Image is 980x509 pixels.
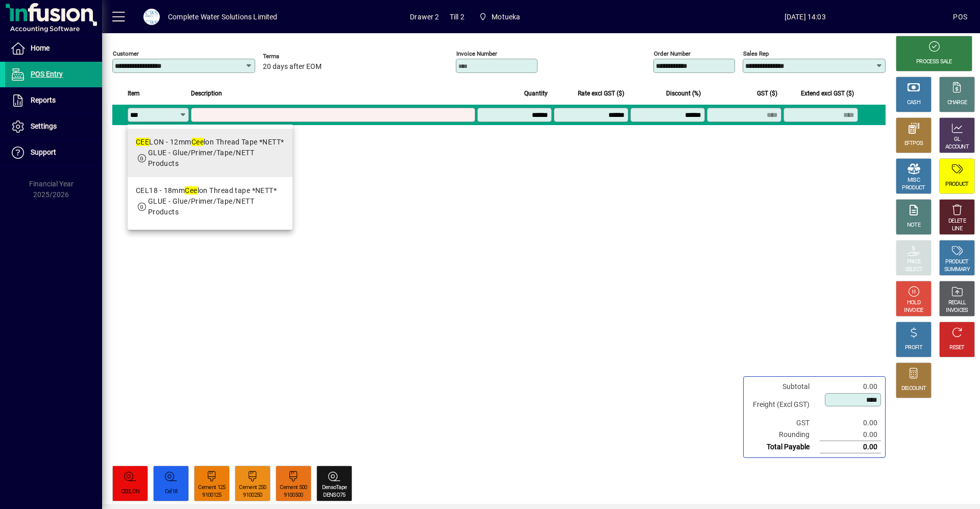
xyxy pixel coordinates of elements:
td: 0.00 [820,417,881,429]
div: CEELON [121,488,140,496]
a: Home [5,36,102,61]
span: Item [128,88,140,99]
span: Terms [263,53,324,60]
td: 0.00 [820,441,881,453]
span: GLUE - Glue/Primer/Tape/NETT Products [148,197,254,216]
div: Cel18 [165,488,178,496]
span: Motueka [492,9,520,25]
div: DensoTape [322,484,347,492]
div: INVOICES [946,307,968,314]
div: HOLD [907,299,920,307]
div: SELECT [905,266,923,274]
a: Settings [5,114,102,139]
mat-option: CEELON - 12mm Ceelon Thread Tape *NETT* [128,129,292,177]
a: Reports [5,88,102,113]
div: PRODUCT [945,181,968,188]
a: Support [5,140,102,165]
button: Profile [135,8,168,26]
span: 20 days after EOM [263,63,322,71]
span: GLUE - Glue/Primer/Tape/NETT Products [148,149,254,167]
div: ACCOUNT [945,143,969,151]
div: CHARGE [947,99,967,107]
div: SUMMARY [944,266,970,274]
span: Description [191,88,222,99]
div: LON - 12mm lon Thread Tape *NETT* [136,137,284,148]
span: Settings [31,122,57,130]
div: Cement 500 [280,484,307,492]
div: INVOICE [904,307,923,314]
div: CEL18 - 18mm lon Thread tape *NETT* [136,185,284,196]
div: LINE [952,225,962,233]
div: PROFIT [905,344,922,352]
div: DISCOUNT [901,385,926,393]
div: NOTE [907,222,920,229]
div: DELETE [948,217,966,225]
div: GL [954,136,961,143]
span: Till 2 [450,9,464,25]
td: 0.00 [820,381,881,393]
span: Support [31,148,56,156]
span: Home [31,44,50,52]
div: Cement 250 [239,484,266,492]
span: Discount (%) [666,88,701,99]
div: POS [953,9,967,25]
mat-label: Sales rep [743,50,769,57]
mat-option: CEL18 - 18mm Ceelon Thread tape *NETT* [128,177,292,226]
td: 0.00 [820,429,881,441]
td: GST [748,417,820,429]
div: 9100500 [284,492,303,499]
mat-label: Customer [113,50,139,57]
span: Rate excl GST ($) [578,88,624,99]
div: 9100250 [243,492,262,499]
td: Total Payable [748,441,820,453]
div: Cement 125 [198,484,225,492]
span: Drawer 2 [410,9,439,25]
div: CASH [907,99,920,107]
td: Rounding [748,429,820,441]
div: PRODUCT [945,258,968,266]
em: Cee [191,138,204,146]
td: Subtotal [748,381,820,393]
span: Extend excl GST ($) [801,88,854,99]
em: Cee [185,186,197,195]
td: Freight (Excl GST) [748,393,820,417]
div: DENSO75 [323,492,345,499]
div: RECALL [948,299,966,307]
em: CEE [136,138,149,146]
span: Reports [31,96,56,104]
span: Motueka [475,8,525,26]
span: POS Entry [31,70,63,78]
div: 9100125 [202,492,221,499]
div: EFTPOS [904,140,923,148]
div: MISC [908,177,920,184]
mat-label: Order number [654,50,691,57]
div: Complete Water Solutions Limited [168,9,278,25]
span: GST ($) [757,88,777,99]
div: PRODUCT [902,184,925,192]
span: Quantity [524,88,548,99]
div: PROCESS SALE [916,58,952,66]
div: RESET [949,344,965,352]
div: PRICE [907,258,921,266]
span: [DATE] 14:03 [657,9,953,25]
mat-label: Invoice number [456,50,497,57]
